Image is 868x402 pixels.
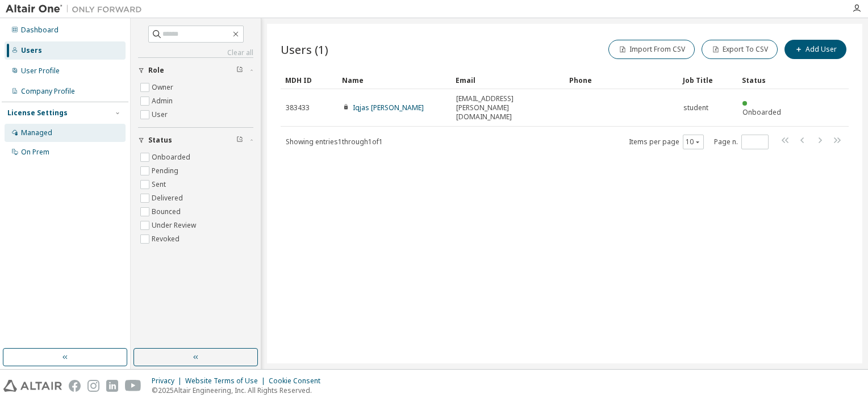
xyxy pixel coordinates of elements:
[686,137,701,146] button: 10
[342,71,446,89] div: Name
[742,71,790,89] div: Status
[3,380,62,392] img: altair_logo.svg
[152,386,327,395] p: © 2025 Altair Engineering, Inc. All Rights Reserved.
[138,128,253,153] button: Status
[152,219,198,232] label: Under Review
[152,205,183,219] label: Bounced
[714,135,769,149] span: Page n.
[21,26,59,35] div: Dashboard
[152,191,185,205] label: Delivered
[742,107,781,117] span: Onboarded
[683,103,708,112] span: student
[152,376,185,386] div: Privacy
[152,164,181,178] label: Pending
[185,376,269,386] div: Website Terms of Use
[21,128,52,137] div: Managed
[269,376,327,386] div: Cookie Consent
[353,103,424,112] a: Iqjas [PERSON_NAME]
[152,108,170,122] label: User
[21,66,60,76] div: User Profile
[702,40,778,59] button: Export To CSV
[281,41,328,57] span: Users (1)
[152,81,176,94] label: Owner
[629,135,704,149] span: Items per page
[683,71,733,89] div: Job Title
[569,71,674,89] div: Phone
[784,40,846,59] button: Add User
[152,232,182,246] label: Revoked
[21,46,42,55] div: Users
[286,137,383,146] span: Showing entries 1 through 1 of 1
[6,3,148,15] img: Altair One
[21,148,49,157] div: On Prem
[138,48,253,57] a: Clear all
[21,87,75,96] div: Company Profile
[236,136,243,145] span: Clear filter
[286,103,310,112] span: 383433
[236,66,243,75] span: Clear filter
[152,150,193,164] label: Onboarded
[138,58,253,83] button: Role
[106,380,118,392] img: linkedin.svg
[152,178,168,191] label: Sent
[148,136,172,145] span: Status
[125,380,141,392] img: youtube.svg
[152,94,175,108] label: Admin
[456,71,560,89] div: Email
[456,94,560,122] span: [EMAIL_ADDRESS][PERSON_NAME][DOMAIN_NAME]
[285,71,333,89] div: MDH ID
[608,40,695,59] button: Import From CSV
[87,380,99,392] img: instagram.svg
[69,380,81,392] img: facebook.svg
[148,66,164,75] span: Role
[7,108,68,118] div: License Settings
